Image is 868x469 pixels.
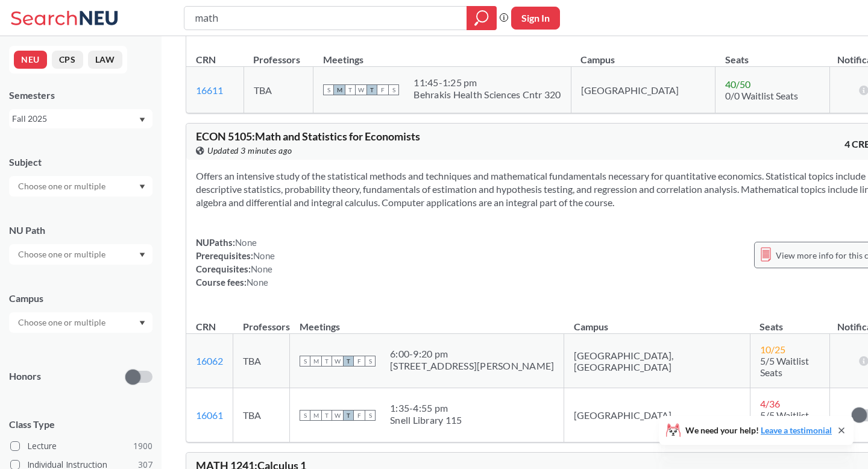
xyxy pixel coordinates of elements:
[196,409,223,421] a: 16061
[139,118,145,122] svg: Dropdown arrow
[334,84,345,95] span: M
[9,109,153,128] div: Fall 2025Dropdown arrow
[244,67,313,113] td: TBA
[715,41,829,67] th: Seats
[9,89,153,102] div: Semesters
[52,51,83,69] button: CPS
[725,90,798,101] span: 0/0 Waitlist Seats
[196,320,216,333] div: CRN
[9,176,153,197] div: Dropdown arrow
[377,84,388,95] span: F
[244,41,313,67] th: Professors
[571,41,715,67] th: Campus
[414,89,561,101] div: Behrakis Health Sciences Cntr 320
[9,244,153,265] div: Dropdown arrow
[467,6,497,30] div: magnifying glass
[139,253,145,257] svg: Dropdown arrow
[9,224,153,237] div: NU Path
[300,410,310,421] span: S
[9,370,41,383] p: Honors
[310,410,321,421] span: M
[233,334,290,388] td: TBA
[12,315,113,330] input: Choose one or multiple
[193,8,458,28] input: Class, professor, course number, "phrase"
[390,402,462,414] div: 1:35 - 4:55 pm
[390,414,462,426] div: Snell Library 115
[321,410,332,421] span: T
[233,388,290,442] td: TBA
[290,308,564,334] th: Meetings
[139,321,145,326] svg: Dropdown arrow
[196,84,223,96] a: 16611
[390,348,554,360] div: 6:00 - 9:20 pm
[9,312,153,333] div: Dropdown arrow
[750,308,829,334] th: Seats
[388,84,399,95] span: S
[9,292,153,305] div: Campus
[12,112,138,125] div: Fall 2025
[12,179,113,194] input: Choose one or multiple
[365,356,376,367] span: S
[345,84,356,95] span: T
[356,84,366,95] span: W
[761,425,832,435] a: Leave a testimonial
[207,144,292,157] span: Updated 3 minutes ago
[564,334,750,388] td: [GEOGRAPHIC_DATA], [GEOGRAPHIC_DATA]
[343,410,354,421] span: T
[354,356,365,367] span: F
[247,277,268,288] span: None
[760,398,780,409] span: 4 / 36
[323,84,334,95] span: S
[196,53,216,66] div: CRN
[253,250,275,261] span: None
[390,360,554,372] div: [STREET_ADDRESS][PERSON_NAME]
[12,247,113,262] input: Choose one or multiple
[9,156,153,169] div: Subject
[233,308,290,334] th: Professors
[511,7,560,30] button: Sign In
[313,41,571,67] th: Meetings
[725,78,750,90] span: 40 / 50
[564,308,750,334] th: Campus
[88,51,122,69] button: LAW
[366,84,377,95] span: T
[9,418,153,431] span: Class Type
[196,355,223,367] a: 16062
[760,344,785,355] span: 10 / 25
[196,130,420,143] span: ECON 5105 : Math and Statistics for Economists
[139,184,145,189] svg: Dropdown arrow
[300,356,310,367] span: S
[133,439,153,453] span: 1900
[332,356,343,367] span: W
[354,410,365,421] span: F
[760,355,809,378] span: 5/5 Waitlist Seats
[474,10,489,27] svg: magnifying glass
[685,426,832,435] span: We need your help!
[321,356,332,367] span: T
[343,356,354,367] span: T
[332,410,343,421] span: W
[760,409,809,432] span: 5/5 Waitlist Seats
[310,356,321,367] span: M
[196,236,275,289] div: NUPaths: Prerequisites: Corequisites: Course fees:
[14,51,47,69] button: NEU
[251,263,272,274] span: None
[571,67,715,113] td: [GEOGRAPHIC_DATA]
[235,237,257,248] span: None
[414,77,561,89] div: 11:45 - 1:25 pm
[564,388,750,442] td: [GEOGRAPHIC_DATA]
[10,438,153,454] label: Lecture
[365,410,376,421] span: S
